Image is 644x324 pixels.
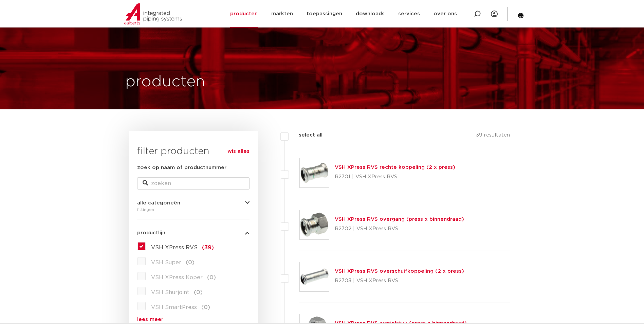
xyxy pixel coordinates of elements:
[300,262,329,291] img: Thumbnail for VSH XPress RVS overschuifkoppeling (2 x press)
[137,177,250,190] input: zoeken
[335,165,455,170] a: VSH XPress RVS rechte koppeling (2 x press)
[335,275,464,286] p: R2703 | VSH XPress RVS
[201,305,210,310] span: (0)
[151,290,189,295] span: VSH Shurjoint
[137,230,165,235] span: productlijn
[300,158,329,187] img: Thumbnail for VSH XPress RVS rechte koppeling (2 x press)
[186,260,195,265] span: (0)
[137,164,226,172] label: zoek op naam of productnummer
[194,290,203,295] span: (0)
[476,131,510,142] p: 39 resultaten
[227,147,250,156] a: wis alles
[151,245,198,250] span: VSH XPress RVS
[137,230,250,235] button: productlijn
[335,223,464,234] p: R2702 | VSH XPress RVS
[335,217,464,222] a: VSH XPress RVS overgang (press x binnendraad)
[289,131,323,139] label: select all
[151,275,203,280] span: VSH XPress Koper
[300,210,329,239] img: Thumbnail for VSH XPress RVS overgang (press x binnendraad)
[125,71,205,93] h1: producten
[151,260,181,265] span: VSH Super
[151,305,197,310] span: VSH SmartPress
[207,275,216,280] span: (0)
[335,172,455,182] p: R2701 | VSH XPress RVS
[137,317,250,322] a: lees meer
[137,200,180,205] span: alle categorieën
[202,245,214,250] span: (39)
[137,200,250,205] button: alle categorieën
[335,269,464,274] a: VSH XPress RVS overschuifkoppeling (2 x press)
[137,145,250,158] h3: filter producten
[137,205,250,214] div: fittingen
